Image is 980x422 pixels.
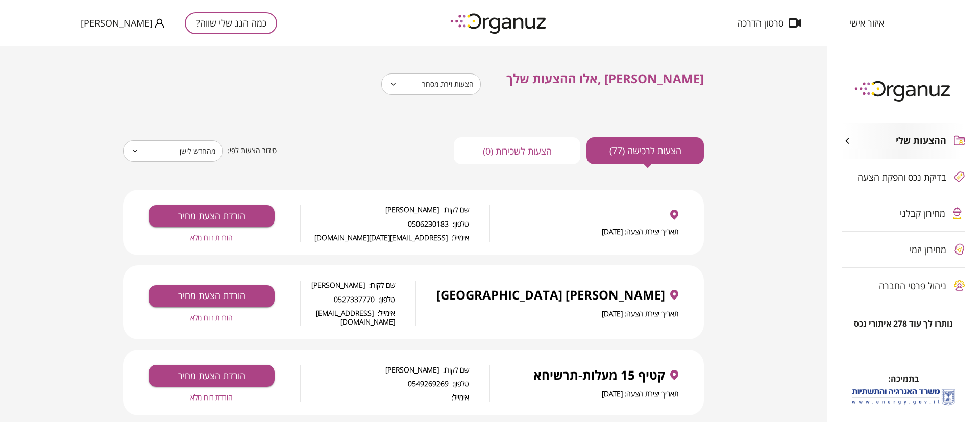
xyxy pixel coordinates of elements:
button: הצעות לשכירות (0) [454,137,580,164]
img: logo [443,9,555,37]
span: שם לקוח: [PERSON_NAME] [301,205,469,214]
span: שם לקוח: [PERSON_NAME] [301,281,395,289]
span: טלפון: 0549269269 [301,379,469,388]
span: בדיקת נכס והפקת הצעה [857,172,946,182]
button: ההצעות שלי [842,123,965,159]
span: ההצעות שלי [896,135,946,146]
span: תאריך יצירת הצעה: [DATE] [602,309,678,318]
span: אימייל: [EMAIL_ADDRESS][DATE][DOMAIN_NAME] [301,233,469,242]
span: תאריך יצירת הצעה: [DATE] [602,389,678,399]
span: בתמיכה: [888,373,919,384]
button: סרטון הדרכה [722,18,816,28]
span: תאריך יצירת הצעה: [DATE] [602,227,678,236]
div: הצעות זירת מסחר [381,70,481,98]
span: אימייל: [301,393,469,402]
button: הורדת הצעת מחיר [149,205,275,227]
span: אימייל: [EMAIL_ADDRESS][DOMAIN_NAME] [301,309,395,327]
img: logo [847,77,960,105]
button: הורדת הצעת מחיר [149,285,275,307]
button: [PERSON_NAME] [81,17,164,30]
span: קטיף 15 מעלות-תרשיחא [533,368,665,382]
button: כמה הגג שלי שווה? [185,12,277,34]
span: טלפון: 0527337770 [301,295,395,304]
span: שם לקוח: [PERSON_NAME] [301,365,469,374]
button: הורדת דוח מלא [190,233,233,242]
span: סידור הצעות לפי: [228,146,277,156]
button: הורדת דוח מלא [190,313,233,322]
img: לוגו משרד האנרגיה [850,385,957,409]
button: איזור אישי [834,18,899,28]
span: [PERSON_NAME] [81,18,153,28]
span: [PERSON_NAME] [GEOGRAPHIC_DATA] [436,288,665,302]
button: הורדת הצעת מחיר [149,365,275,387]
span: [PERSON_NAME] ,אלו ההצעות שלך [506,70,704,87]
span: איזור אישי [849,18,884,28]
div: מהחדש לישן [123,137,223,165]
span: סרטון הדרכה [737,18,783,28]
button: הורדת דוח מלא [190,393,233,402]
span: טלפון: 0506230183 [301,219,469,228]
button: בדיקת נכס והפקת הצעה [842,159,965,195]
button: הצעות לרכישה (77) [586,137,704,164]
span: נותרו לך עוד 278 איתורי נכס [854,319,953,329]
